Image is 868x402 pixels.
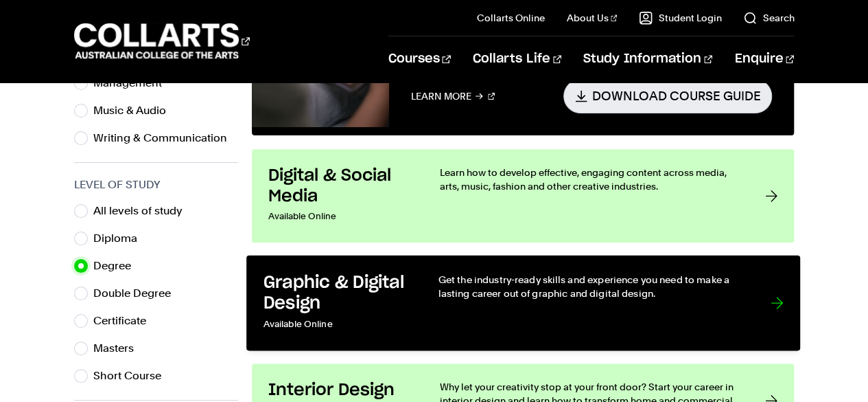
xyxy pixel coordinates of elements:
[473,36,561,82] a: Collarts Life
[93,366,172,386] label: Short Course
[74,177,238,193] h3: Level of Study
[411,79,495,113] a: Learn More
[743,11,794,25] a: Search
[268,207,412,226] p: Available Online
[567,11,618,25] a: About Us
[268,166,412,207] h3: Digital & Social Media
[639,11,721,25] a: Student Login
[252,149,795,243] a: Digital & Social Media Available Online Learn how to develop effective, engaging content across m...
[583,36,712,82] a: Study Information
[246,255,800,350] a: Graphic & Digital Design Available Online Get the industry-ready skills and experience you need t...
[263,272,410,314] h3: Graphic & Digital Design
[93,284,182,303] label: Double Degree
[93,74,173,93] label: Management
[563,79,772,113] a: Download Course Guide
[734,36,794,82] a: Enquire
[93,339,145,358] label: Masters
[93,129,238,148] label: Writing & Communication
[440,166,738,193] p: Learn how to develop effective, engaging content across media, arts, music, fashion and other cre...
[388,36,451,82] a: Courses
[268,380,412,401] h3: Interior Design
[93,256,142,276] label: Degree
[477,11,545,25] a: Collarts Online
[74,21,250,60] div: Go to homepage
[93,229,148,248] label: Diploma
[93,311,157,331] label: Certificate
[263,314,410,334] p: Available Online
[93,201,193,221] label: All levels of study
[438,272,742,300] p: Get the industry-ready skills and experience you need to make a lasting career out of graphic and...
[93,101,177,120] label: Music & Audio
